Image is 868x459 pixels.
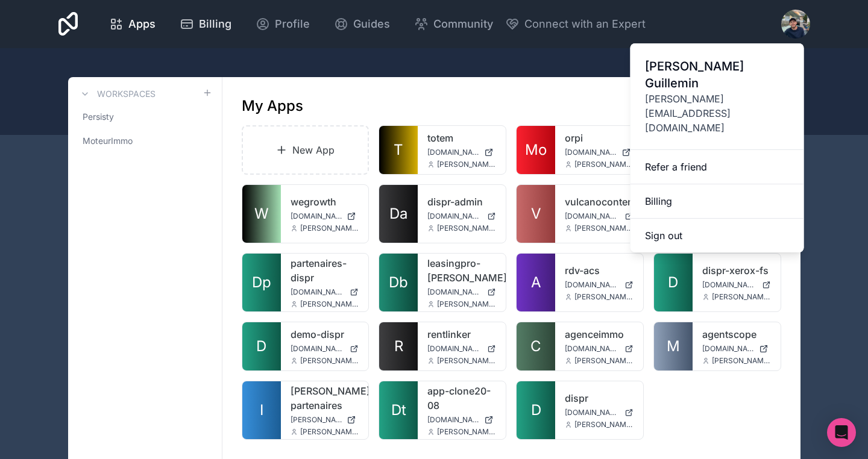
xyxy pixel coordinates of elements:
[574,356,634,366] span: [PERSON_NAME][EMAIL_ADDRESS][DOMAIN_NAME]
[394,337,403,356] span: R
[379,126,418,174] a: T
[427,327,496,342] a: rentlinker
[702,280,771,290] a: [DOMAIN_NAME]
[827,418,856,447] div: Open Intercom Messenger
[379,254,418,311] a: Db
[99,11,165,37] a: Apps
[254,204,269,223] span: W
[530,337,541,356] span: C
[565,344,620,354] span: [DOMAIN_NAME]
[78,87,156,101] a: Workspaces
[427,148,479,157] span: [DOMAIN_NAME]
[531,273,541,292] span: A
[702,327,771,342] a: agentscope
[565,344,634,354] a: [DOMAIN_NAME]
[437,160,496,169] span: [PERSON_NAME][EMAIL_ADDRESS][DOMAIN_NAME]
[565,408,634,417] a: [DOMAIN_NAME]
[427,344,482,354] span: [DOMAIN_NAME]
[300,299,359,309] span: [PERSON_NAME][EMAIL_ADDRESS][DOMAIN_NAME]
[260,401,263,420] span: I
[712,292,771,302] span: [PERSON_NAME][EMAIL_ADDRESS][DOMAIN_NAME]
[505,16,646,33] button: Connect with an Expert
[427,148,496,157] a: [DOMAIN_NAME]
[83,111,114,123] span: Persisty
[565,280,634,290] a: [DOMAIN_NAME]
[300,223,359,233] span: [PERSON_NAME][EMAIL_ADDRESS][DOMAIN_NAME]
[300,356,359,366] span: [PERSON_NAME][EMAIL_ADDRESS][DOMAIN_NAME]
[389,204,407,223] span: Da
[517,254,555,311] a: A
[427,195,496,209] a: dispr-admin
[170,11,241,37] a: Billing
[291,287,359,297] a: [DOMAIN_NAME]
[437,223,496,233] span: [PERSON_NAME][EMAIL_ADDRESS][DOMAIN_NAME]
[242,381,281,439] a: I
[291,344,359,354] a: [DOMAIN_NAME]
[574,292,634,302] span: [PERSON_NAME][EMAIL_ADDRESS][DOMAIN_NAME]
[437,356,496,366] span: [PERSON_NAME][EMAIL_ADDRESS][DOMAIN_NAME]
[631,150,804,184] a: Refer a friend
[427,287,496,297] a: [DOMAIN_NAME]
[427,415,479,425] span: [DOMAIN_NAME]
[645,58,790,92] span: [PERSON_NAME] Guillemin
[565,263,634,278] a: rdv-acs
[565,195,634,209] a: vulcanocontent
[565,211,620,221] span: [DOMAIN_NAME]
[517,185,555,243] a: V
[565,211,634,221] a: [DOMAIN_NAME]
[427,211,496,221] a: [DOMAIN_NAME]
[379,381,418,439] a: Dt
[565,131,634,145] a: orpi
[291,384,359,413] a: [PERSON_NAME]-partenaires
[78,106,212,128] a: Persisty
[565,280,620,290] span: [DOMAIN_NAME]
[242,254,281,311] a: Dp
[324,11,400,37] a: Guides
[379,322,418,370] a: R
[702,280,757,290] span: [DOMAIN_NAME]
[78,130,212,152] a: MoteurImmo
[291,415,342,425] span: [PERSON_NAME][DOMAIN_NAME]
[300,427,359,437] span: [PERSON_NAME][EMAIL_ADDRESS][DOMAIN_NAME]
[574,223,634,233] span: [PERSON_NAME][EMAIL_ADDRESS][DOMAIN_NAME]
[391,401,406,420] span: Dt
[291,256,359,285] a: partenaires-dispr
[242,96,303,116] h1: My Apps
[524,16,646,33] span: Connect with an Expert
[427,384,496,413] a: app-clone20-08
[427,287,482,297] span: [DOMAIN_NAME]
[252,273,271,292] span: Dp
[427,415,496,425] a: [DOMAIN_NAME]
[574,420,634,429] span: [PERSON_NAME][EMAIL_ADDRESS][DOMAIN_NAME]
[242,322,281,370] a: D
[631,184,804,219] a: Billing
[702,344,771,354] a: [DOMAIN_NAME]
[256,337,266,356] span: D
[291,211,359,221] a: [DOMAIN_NAME]
[702,263,771,278] a: dispr-xerox-fs
[437,299,496,309] span: [PERSON_NAME][EMAIL_ADDRESS][DOMAIN_NAME]
[97,88,156,100] h3: Workspaces
[437,427,496,437] span: [PERSON_NAME][EMAIL_ADDRESS][DOMAIN_NAME]
[712,356,771,366] span: [PERSON_NAME][EMAIL_ADDRESS][DOMAIN_NAME]
[517,322,555,370] a: C
[433,16,493,33] span: Community
[389,273,408,292] span: Db
[525,140,547,160] span: Mo
[574,160,634,169] span: [PERSON_NAME][EMAIL_ADDRESS][DOMAIN_NAME]
[427,131,496,145] a: totem
[427,344,496,354] a: [DOMAIN_NAME]
[242,185,281,243] a: W
[668,273,678,292] span: D
[565,327,634,342] a: agenceimmo
[291,195,359,209] a: wegrowth
[517,381,555,439] a: D
[654,322,693,370] a: M
[275,16,310,33] span: Profile
[83,135,133,147] span: MoteurImmo
[565,391,634,405] a: dispr
[394,140,403,160] span: T
[667,337,680,356] span: M
[565,408,620,417] span: [DOMAIN_NAME]
[291,287,345,297] span: [DOMAIN_NAME]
